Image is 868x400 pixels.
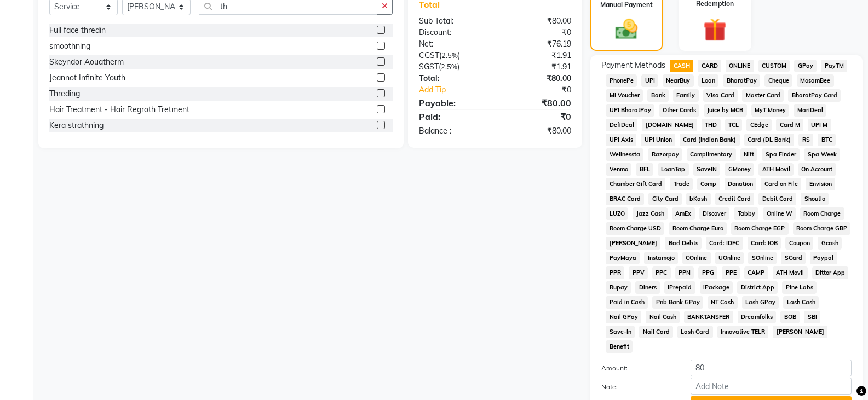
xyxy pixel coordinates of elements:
[669,222,727,235] span: Room Charge Euro
[723,74,760,87] span: BharatPay
[684,311,733,323] span: BANKTANSFER
[722,266,740,279] span: PPE
[740,148,758,161] span: Nift
[804,311,820,323] span: SBI
[663,74,694,87] span: NearBuy
[725,119,743,131] span: TCL
[725,178,757,190] span: Donation
[680,134,740,146] span: Card (Indian Bank)
[411,50,495,61] div: ( )
[49,25,106,36] div: Full face thredin
[793,222,851,235] span: Room Charge GBP
[821,60,847,72] span: PayTM
[737,281,778,294] span: District App
[780,311,800,323] span: BOB
[606,340,633,353] span: Benefit
[682,252,711,264] span: COnline
[672,207,695,220] span: AmEx
[49,40,90,52] div: smoothning
[798,163,836,176] span: On Account
[606,296,648,309] span: Paid in Cash
[495,96,579,109] div: ₹80.00
[641,134,675,146] span: UPI Union
[49,72,125,84] div: Jeannot Infinite Youth
[659,104,699,117] span: Other Cards
[781,252,806,264] span: SCard
[411,15,495,27] div: Sub Total:
[742,89,784,102] span: Master Card
[686,193,711,205] span: bKash
[746,119,772,131] span: CEdge
[606,89,643,102] span: MI Voucher
[806,178,835,190] span: Envision
[49,104,189,115] div: Hair Treatment - Hair Regroth Tretment
[698,74,719,87] span: Loan
[495,38,579,50] div: ₹76.19
[644,252,678,264] span: Instamojo
[748,252,777,264] span: SOnline
[715,252,744,264] span: UOnline
[642,119,697,131] span: [DOMAIN_NAME]
[495,125,579,137] div: ₹80.00
[731,222,789,235] span: Room Charge EGP
[744,134,795,146] span: Card (DL Bank)
[808,119,831,131] span: UPI M
[794,60,817,72] span: GPay
[606,266,624,279] span: PPR
[797,74,834,87] span: MosamBee
[495,27,579,38] div: ₹0
[652,266,671,279] span: PPC
[764,74,792,87] span: Cheque
[646,311,680,323] span: Nail Cash
[648,148,682,161] span: Razorpay
[673,89,699,102] span: Family
[633,207,668,220] span: Jazz Cash
[738,311,777,323] span: Dreamfolks
[606,119,637,131] span: DefiDeal
[751,104,790,117] span: MyT Money
[411,125,495,137] div: Balance :
[419,62,439,72] span: SGST
[606,281,631,294] span: Rupay
[509,84,579,96] div: ₹0
[687,148,736,161] span: Complimentary
[641,74,658,87] span: UPI
[411,73,495,84] div: Total:
[776,119,803,131] span: Card M
[704,104,747,117] span: Juice by MCB
[788,89,841,102] span: BharatPay Card
[411,84,509,96] a: Add Tip
[636,163,653,176] span: BFL
[593,363,682,373] label: Amount:
[419,50,439,60] span: CGST
[49,88,80,100] div: Threding
[696,15,734,44] img: _gift.svg
[647,89,669,102] span: Bank
[748,237,781,250] span: Card: IOB
[734,207,758,220] span: Tabby
[677,326,713,338] span: Lash Card
[758,163,794,176] span: ATH Movil
[411,110,495,123] div: Paid:
[693,163,721,176] span: SaveIN
[703,89,738,102] span: Visa Card
[49,120,104,131] div: Kera strathning
[773,266,808,279] span: ATH Movil
[495,110,579,123] div: ₹0
[664,281,695,294] span: iPrepaid
[761,178,801,190] span: Card on File
[715,193,755,205] span: Credit Card
[49,56,124,68] div: Skeyndor Aouatherm
[606,207,628,220] span: LUZO
[411,61,495,73] div: ( )
[706,237,743,250] span: Card: IDFC
[606,178,665,190] span: Chamber Gift Card
[702,119,721,131] span: THD
[699,207,730,220] span: Discover
[800,207,844,220] span: Room Charge
[670,178,693,190] span: Trade
[670,60,693,72] span: CASH
[697,178,720,190] span: Comp
[812,266,849,279] span: Dittor App
[639,326,673,338] span: Nail Card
